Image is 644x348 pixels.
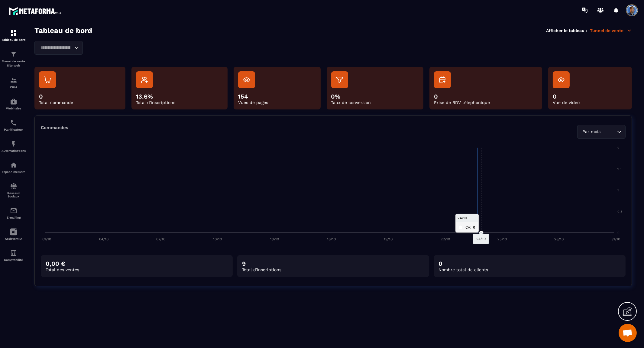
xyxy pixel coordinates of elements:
[2,178,26,203] a: social-networksocial-networkRéseaux Sociaux
[10,207,17,214] img: email
[46,260,228,267] p: 0,00 €
[2,72,26,93] a: formationformationCRM
[434,93,538,100] p: 0
[617,188,619,192] tspan: 1
[2,25,26,46] a: formationformationTableau de bord
[2,170,26,174] p: Espace membre
[141,76,148,83] img: db-user.d177a54b.svg
[2,59,26,68] p: Tunnel de vente Site web
[213,237,222,241] tspan: 10/10
[2,203,26,224] a: emailemailE-mailing
[384,237,393,241] tspan: 19/10
[8,5,63,17] img: logo
[10,119,17,126] img: scheduler
[439,260,621,267] p: 0
[136,93,223,100] p: 13.6%
[2,149,26,152] p: Automatisations
[2,93,26,115] a: automationsautomationsWebinaire
[558,76,565,83] img: db-eye.1a0ccf2b.svg
[2,157,26,178] a: automationsautomationsEspace membre
[553,100,627,105] p: Vue de vidéo
[242,267,424,272] p: Total d'inscriptions
[238,93,316,100] p: 154
[156,237,165,241] tspan: 07/10
[2,136,26,157] a: automationsautomationsAutomatisations
[270,237,279,241] tspan: 13/10
[2,237,26,240] p: Assistant IA
[10,140,17,148] img: automations
[136,100,223,105] p: Total d'inscriptions
[2,191,26,198] p: Réseaux Sociaux
[336,76,343,83] img: db-filter.9e20f05b.svg
[41,125,68,139] p: Commandes
[10,29,17,37] img: formation
[439,267,621,272] p: Nombre total de clients
[44,76,51,83] img: db-cart.41e34afe.svg
[10,249,17,257] img: accountant
[602,128,616,135] input: Search for option
[2,216,26,219] p: E-mailing
[2,245,26,266] a: accountantaccountantComptabilité
[34,26,92,35] h3: Tableau de bord
[10,98,17,105] img: automations
[331,93,419,100] p: 0%
[581,128,602,135] span: Par mois
[617,167,621,171] tspan: 1.5
[39,93,121,100] p: 0
[39,100,121,105] p: Total commande
[441,237,450,241] tspan: 22/10
[99,237,108,241] tspan: 04/10
[2,258,26,262] p: Comptabilité
[2,115,26,136] a: schedulerschedulerPlanificateur
[590,28,632,33] p: Tunnel de vente
[331,100,419,105] p: Taux de conversion
[2,128,26,131] p: Planificateur
[577,125,626,139] div: Search for option
[2,86,26,89] p: CRM
[10,183,17,190] img: social-network
[34,41,83,55] div: Search for option
[439,76,446,83] img: db-calendar.a623f1f9.svg
[497,237,507,241] tspan: 25/10
[2,38,26,41] p: Tableau de bord
[546,28,587,33] p: Afficher le tableau :
[10,77,17,84] img: formation
[434,100,538,105] p: Prise de RDV téléphonique
[2,107,26,110] p: Webinaire
[619,324,637,342] div: Ouvrir le chat
[327,237,336,241] tspan: 16/10
[617,210,622,214] tspan: 0.5
[238,100,316,105] p: Vues de pages
[553,93,627,100] p: 0
[617,146,619,150] tspan: 2
[242,260,424,267] p: 9
[46,267,228,272] p: Total des ventes
[243,76,250,83] img: db-eye.1a0ccf2b.svg
[2,46,26,72] a: formationformationTunnel de vente Site web
[10,50,17,58] img: formation
[554,237,564,241] tspan: 28/10
[2,224,26,245] a: Assistant IA
[10,161,17,169] img: automations
[43,237,51,241] tspan: 01/10
[617,231,620,235] tspan: 0
[612,237,620,241] tspan: 31/10
[38,44,73,51] input: Search for option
